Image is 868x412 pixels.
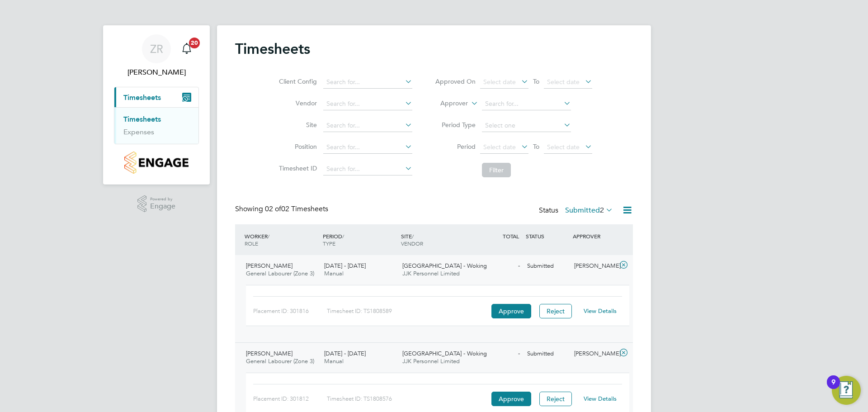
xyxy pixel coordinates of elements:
[571,346,618,361] div: [PERSON_NAME]
[547,143,580,151] span: Select date
[323,119,412,132] input: Search for...
[253,304,327,318] div: Placement ID: 301816
[276,164,317,172] label: Timesheet ID
[476,259,524,274] div: -
[324,357,344,365] span: Manual
[323,141,412,154] input: Search for...
[323,163,412,175] input: Search for...
[114,152,199,174] a: Go to home page
[435,121,476,129] label: Period Type
[539,392,572,406] button: Reject
[327,392,489,406] div: Timesheet ID: TS1808576
[539,304,572,318] button: Reject
[547,78,580,86] span: Select date
[476,346,524,361] div: -
[435,77,476,85] label: Approved On
[276,99,317,107] label: Vendor
[150,43,163,55] span: ZR
[402,262,487,270] span: [GEOGRAPHIC_DATA] - Woking
[246,350,292,357] span: [PERSON_NAME]
[253,392,327,406] div: Placement ID: 301812
[524,259,571,274] div: Submitted
[114,87,198,107] button: Timesheets
[584,307,617,315] a: View Details
[324,270,344,277] span: Manual
[539,204,615,217] div: Status
[491,304,531,318] button: Approve
[482,163,511,177] button: Filter
[402,357,460,365] span: JJK Personnel Limited
[150,195,175,203] span: Powered by
[178,34,196,63] a: 20
[123,115,161,123] a: Timesheets
[524,228,571,244] div: STATUS
[324,350,366,357] span: [DATE] - [DATE]
[402,270,460,277] span: JJK Personnel Limited
[103,25,210,185] nav: Main navigation
[276,77,317,85] label: Client Config
[323,76,412,89] input: Search for...
[402,350,487,357] span: [GEOGRAPHIC_DATA] - Woking
[323,98,412,110] input: Search for...
[246,270,314,277] span: General Labourer (Zone 3)
[114,67,199,78] span: Zsolt Radak
[124,152,188,174] img: countryside-properties-logo-retina.png
[401,240,423,247] span: VENDOR
[114,107,198,144] div: Timesheets
[235,40,310,58] h2: Timesheets
[323,240,335,247] span: TYPE
[123,128,154,136] a: Expenses
[483,143,516,151] span: Select date
[831,382,835,394] div: 9
[242,228,321,251] div: WORKER
[246,262,292,270] span: [PERSON_NAME]
[189,38,200,48] span: 20
[276,142,317,151] label: Position
[150,203,175,210] span: Engage
[114,34,199,78] a: ZR[PERSON_NAME]
[491,392,531,406] button: Approve
[530,141,542,152] span: To
[342,232,344,240] span: /
[482,119,571,132] input: Select one
[832,376,861,405] button: Open Resource Center, 9 new notifications
[123,93,161,102] span: Timesheets
[435,142,476,151] label: Period
[600,206,604,215] span: 2
[565,206,613,215] label: Submitted
[530,76,542,87] span: To
[137,195,176,213] a: Powered byEngage
[524,346,571,361] div: Submitted
[327,304,489,318] div: Timesheet ID: TS1808589
[245,240,258,247] span: ROLE
[246,357,314,365] span: General Labourer (Zone 3)
[412,232,414,240] span: /
[584,395,617,403] a: View Details
[482,98,571,110] input: Search for...
[427,99,468,108] label: Approver
[503,232,519,240] span: TOTAL
[483,78,516,86] span: Select date
[321,228,399,251] div: PERIOD
[235,204,330,214] div: Showing
[265,204,328,213] span: 02 Timesheets
[571,228,618,244] div: APPROVER
[324,262,366,270] span: [DATE] - [DATE]
[276,121,317,129] label: Site
[265,204,281,213] span: 02 of
[399,228,477,251] div: SITE
[571,259,618,274] div: [PERSON_NAME]
[268,232,269,240] span: /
